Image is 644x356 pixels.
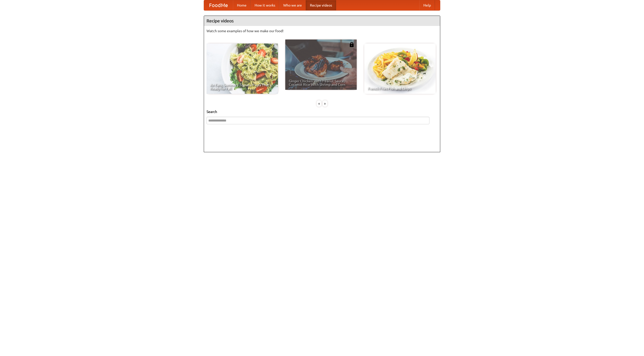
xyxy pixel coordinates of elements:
[419,0,435,10] a: Help
[210,83,274,90] span: An Easy, Summery Tomato Pasta That's Ready for Fall
[323,100,327,107] div: »
[279,0,306,10] a: Who we are
[207,44,278,94] a: An Easy, Summery Tomato Pasta That's Ready for Fall
[317,100,321,107] div: «
[364,44,436,94] a: French Fries Fish and Chips
[207,109,437,114] h5: Search
[306,0,336,10] a: Recipe videos
[233,0,251,10] a: Home
[368,87,432,90] span: French Fries Fish and Chips
[204,16,440,26] h4: Recipe videos
[204,0,233,10] a: FoodMe
[207,28,437,33] p: Watch some examples of how we make our food!
[251,0,279,10] a: How it works
[349,42,354,47] img: 483408.png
